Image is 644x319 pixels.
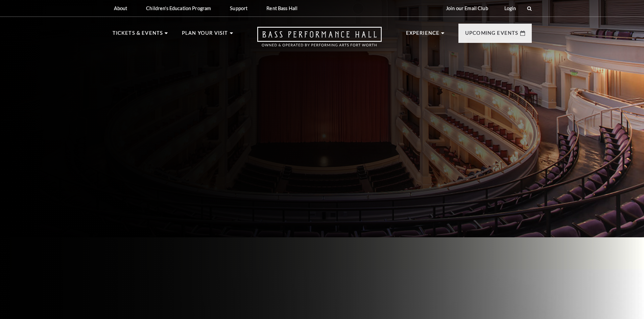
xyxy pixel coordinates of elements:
p: Plan Your Visit [182,29,228,41]
p: About [114,5,127,11]
p: Rent Bass Hall [266,5,297,11]
p: Upcoming Events [465,29,519,41]
p: Tickets & Events [113,29,163,41]
p: Children's Education Program [146,5,211,11]
p: Support [230,5,247,11]
p: Experience [406,29,440,41]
